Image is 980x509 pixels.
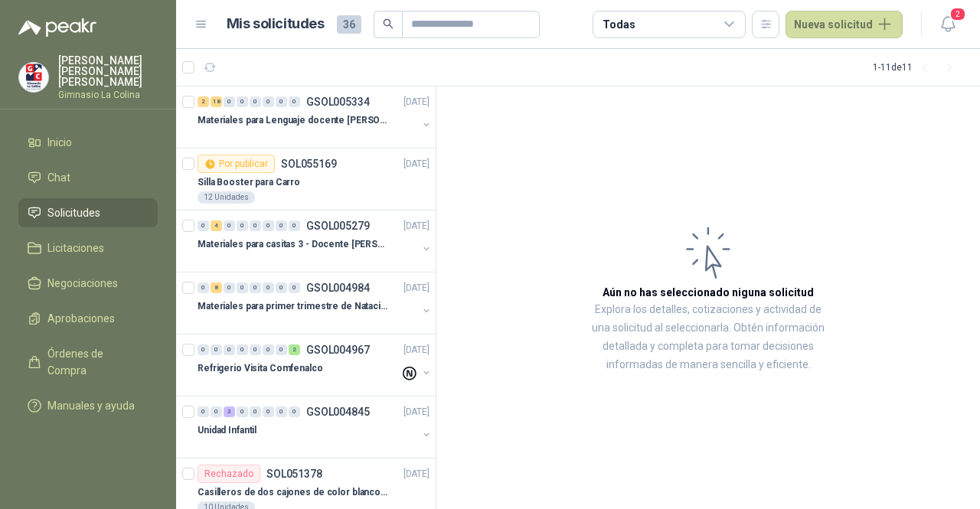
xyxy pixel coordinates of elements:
p: GSOL004984 [306,282,370,293]
div: 4 [211,220,222,231]
div: 0 [198,344,209,355]
span: 36 [337,15,361,34]
p: [DATE] [403,343,430,357]
a: 0 4 0 0 0 0 0 0 GSOL005279[DATE] Materiales para casitas 3 - Docente [PERSON_NAME] [198,217,433,266]
div: Todas [603,16,635,33]
span: Inicio [47,134,72,151]
div: 0 [250,282,261,293]
a: 2 18 0 0 0 0 0 0 GSOL005334[DATE] Materiales para Lenguaje docente [PERSON_NAME] [198,93,433,142]
div: 0 [224,220,235,231]
a: Por publicarSOL055169[DATE] Silla Booster para Carro12 Unidades [176,148,436,210]
div: 0 [224,96,235,107]
a: 0 0 3 0 0 0 0 0 GSOL004845[DATE] Unidad Infantil [198,403,433,452]
div: 2 [198,96,209,107]
div: 18 [211,96,222,107]
div: 0 [224,282,235,293]
p: [PERSON_NAME] [PERSON_NAME] [PERSON_NAME] [58,55,158,87]
p: GSOL005279 [306,220,370,231]
div: 0 [237,96,248,107]
p: [DATE] [403,405,430,419]
a: 0 8 0 0 0 0 0 0 GSOL004984[DATE] Materiales para primer trimestre de Natación [198,279,433,328]
div: 0 [211,344,222,355]
p: Materiales para primer trimestre de Natación [198,299,388,314]
div: 0 [263,96,274,107]
p: Gimnasio La Colina [58,90,158,100]
span: Aprobaciones [47,310,115,327]
div: Rechazado [198,465,260,483]
a: Inicio [18,128,158,157]
span: Negociaciones [47,275,118,292]
a: Aprobaciones [18,304,158,333]
div: 0 [263,282,274,293]
div: 2 [289,344,300,355]
div: 0 [211,406,222,417]
div: 0 [198,282,209,293]
p: Casilleros de dos cajones de color blanco para casitas 1 y 2 [198,485,388,500]
p: [DATE] [403,281,430,295]
div: 0 [250,344,261,355]
div: 0 [263,220,274,231]
p: Refrigerio Visita Comfenalco [198,361,323,376]
div: 0 [289,282,300,293]
p: [DATE] [403,219,430,233]
div: 0 [250,96,261,107]
div: 0 [237,344,248,355]
p: GSOL004967 [306,344,370,355]
p: SOL051378 [266,468,322,479]
div: 3 [224,406,235,417]
div: 0 [289,220,300,231]
div: 0 [198,406,209,417]
p: [DATE] [403,157,430,171]
button: Nueva solicitud [786,11,903,38]
p: Silla Booster para Carro [198,175,300,190]
span: Chat [47,169,70,186]
p: GSOL005334 [306,96,370,107]
div: 0 [276,96,287,107]
div: 0 [276,282,287,293]
div: Por publicar [198,155,275,173]
h3: Aún no has seleccionado niguna solicitud [603,284,814,301]
div: 0 [237,406,248,417]
div: 1 - 11 de 11 [873,55,962,80]
div: 0 [263,406,274,417]
div: 0 [237,282,248,293]
span: Licitaciones [47,240,104,256]
span: Manuales y ayuda [47,397,135,414]
span: 2 [949,7,966,21]
a: Órdenes de Compra [18,339,158,385]
h1: Mis solicitudes [227,13,325,35]
p: Materiales para Lenguaje docente [PERSON_NAME] [198,113,388,128]
p: Materiales para casitas 3 - Docente [PERSON_NAME] [198,237,388,252]
div: 0 [276,220,287,231]
button: 2 [934,11,962,38]
div: 0 [276,406,287,417]
p: Unidad Infantil [198,423,256,438]
span: Órdenes de Compra [47,345,143,379]
div: 0 [289,406,300,417]
div: 12 Unidades [198,191,255,204]
div: 0 [276,344,287,355]
div: 0 [250,406,261,417]
a: Negociaciones [18,269,158,298]
div: 0 [224,344,235,355]
p: GSOL004845 [306,406,370,417]
a: Manuales y ayuda [18,391,158,420]
div: 0 [289,96,300,107]
p: [DATE] [403,95,430,109]
a: Solicitudes [18,198,158,227]
p: Explora los detalles, cotizaciones y actividad de una solicitud al seleccionarla. Obtén informaci... [590,301,827,374]
img: Logo peakr [18,18,96,37]
span: search [383,18,394,29]
span: Solicitudes [47,204,100,221]
a: Licitaciones [18,233,158,263]
a: 0 0 0 0 0 0 0 2 GSOL004967[DATE] Refrigerio Visita Comfenalco [198,341,433,390]
p: [DATE] [403,467,430,481]
img: Company Logo [19,63,48,92]
div: 0 [237,220,248,231]
div: 0 [263,344,274,355]
a: Chat [18,163,158,192]
div: 0 [250,220,261,231]
div: 0 [198,220,209,231]
p: SOL055169 [281,158,337,169]
div: 8 [211,282,222,293]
